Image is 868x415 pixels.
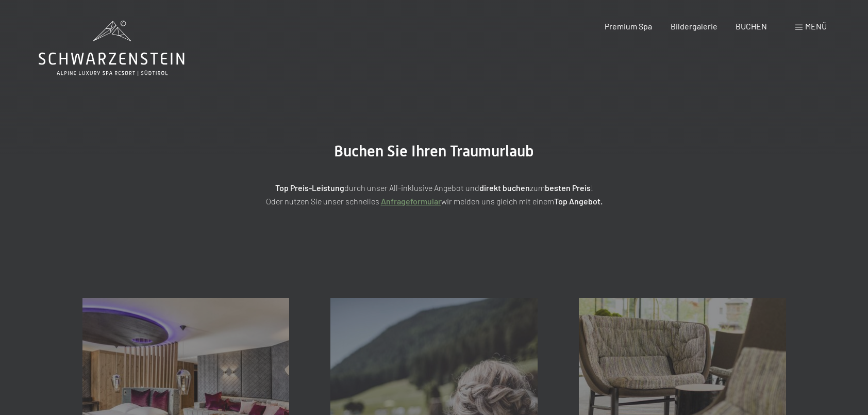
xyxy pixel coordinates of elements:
a: BUCHEN [736,21,767,31]
span: Menü [805,21,827,31]
strong: Top Angebot. [554,196,603,206]
a: Bildergalerie [671,21,717,31]
p: durch unser All-inklusive Angebot und zum ! Oder nutzen Sie unser schnelles wir melden uns gleich... [176,181,692,207]
strong: Top Preis-Leistung [275,183,344,193]
span: Buchen Sie Ihren Traumurlaub [334,142,534,160]
a: Premium Spa [605,21,652,31]
strong: direkt buchen [479,183,530,193]
strong: besten Preis [545,183,591,193]
a: Anfrageformular [381,196,441,206]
